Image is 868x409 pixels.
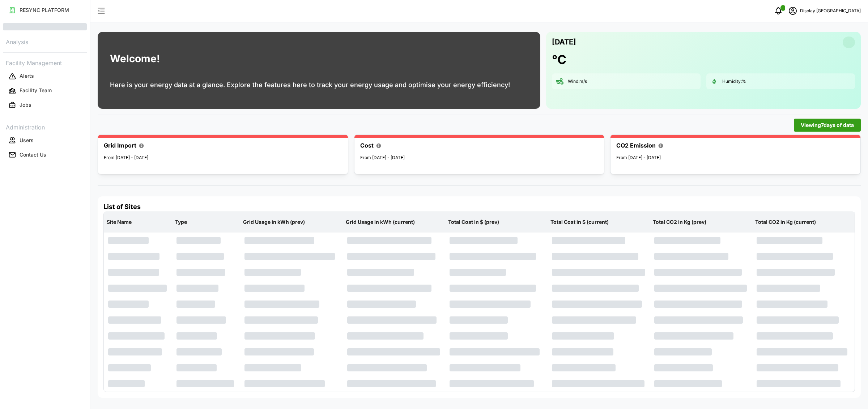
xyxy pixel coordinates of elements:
p: RESYNC PLATFORM [20,7,69,14]
p: Cost [360,141,374,150]
p: Analysis [3,36,87,47]
button: Viewing7days of data [794,119,861,132]
p: Here is your energy data at a glance. Explore the features here to track your energy usage and op... [110,80,510,90]
p: Alerts [20,72,34,80]
a: Alerts [3,69,87,84]
p: From [DATE] - [DATE] [104,154,342,161]
button: Users [3,134,87,147]
p: Display [GEOGRAPHIC_DATA] [800,8,861,14]
a: Facility Team [3,84,87,98]
p: Total CO2 in Kg (current) [754,213,853,231]
button: Alerts [3,70,87,83]
p: Humidity: % [722,78,746,85]
p: Jobs [20,101,31,108]
button: notifications [771,4,786,18]
p: Grid Usage in kWh (current) [344,213,444,231]
p: Total Cost in $ (current) [549,213,648,231]
a: Users [3,133,87,148]
p: Administration [3,122,87,132]
h1: °C [552,52,566,68]
p: Facility Management [3,57,87,68]
button: Contact Us [3,148,87,161]
p: Total CO2 in Kg (prev) [651,213,751,231]
button: RESYNC PLATFORM [3,4,87,17]
button: schedule [786,4,800,18]
p: CO2 Emission [616,141,656,150]
p: Contact Us [20,151,46,158]
p: Site Name [105,213,171,231]
p: Facility Team [20,87,52,94]
p: Users [20,137,34,144]
p: From [DATE] - [DATE] [360,154,599,161]
button: Jobs [3,99,87,112]
h1: Welcome! [110,51,160,67]
h4: List of Sites [103,202,855,212]
a: RESYNC PLATFORM [3,3,87,17]
p: Grid Usage in kWh (prev) [242,213,341,231]
p: [DATE] [552,36,576,48]
p: Total Cost in $ (prev) [447,213,546,231]
span: Viewing 7 days of data [801,119,854,131]
button: Facility Team [3,84,87,97]
p: From [DATE] - [DATE] [616,154,855,161]
a: Contact Us [3,148,87,162]
p: Type [174,213,239,231]
p: Grid Import [104,141,136,150]
p: Wind: m/s [568,78,587,85]
a: Jobs [3,98,87,112]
